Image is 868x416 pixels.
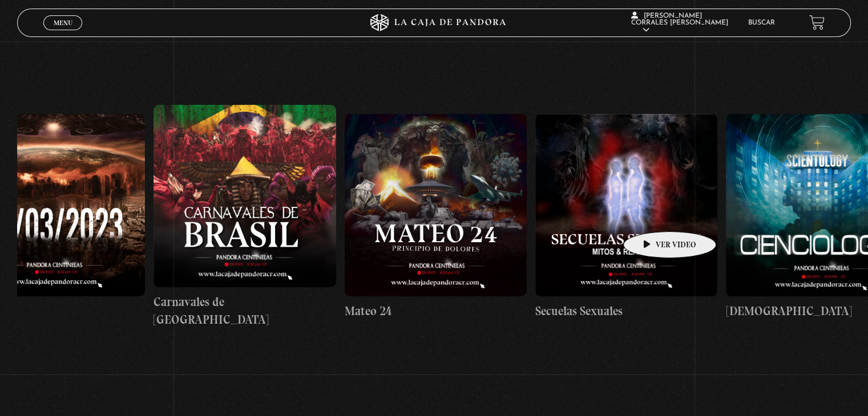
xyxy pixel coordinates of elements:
[154,41,336,393] a: Carnavales de [GEOGRAPHIC_DATA]
[54,19,72,26] span: Menu
[345,302,527,320] h4: Mateo 24
[50,28,76,36] span: Cerrar
[748,19,775,26] a: Buscar
[154,293,336,329] h4: Carnavales de [GEOGRAPHIC_DATA]
[535,302,717,320] h4: Secuelas Sexuales
[809,15,825,30] a: View your shopping cart
[631,13,728,34] span: [PERSON_NAME] Corrales [PERSON_NAME]
[345,41,527,393] a: Mateo 24
[17,13,37,32] button: Previous
[535,41,717,393] a: Secuelas Sexuales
